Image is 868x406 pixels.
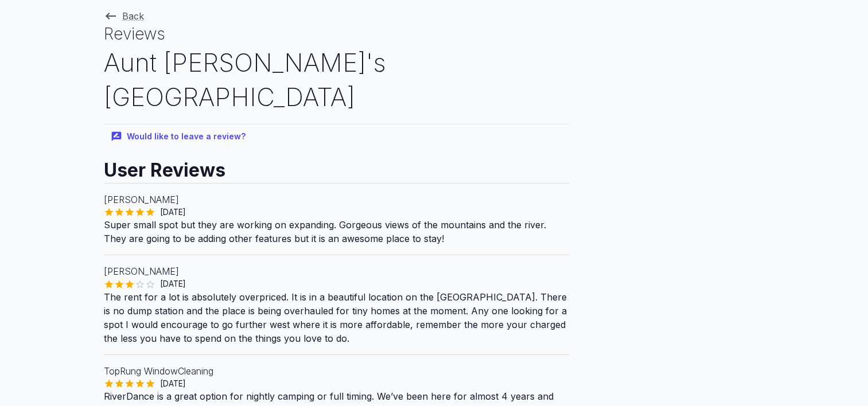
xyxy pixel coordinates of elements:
[104,149,569,183] h2: User Reviews
[104,10,144,22] a: Back
[104,290,569,345] p: The rent for a lot is absolutely overpriced. It is in a beautiful location on the [GEOGRAPHIC_DAT...
[104,218,569,245] p: Super small spot but they are working on expanding. Gorgeous views of the mountains and the river...
[104,193,569,206] p: [PERSON_NAME]
[104,264,569,278] p: [PERSON_NAME]
[155,378,190,389] span: [DATE]
[155,206,190,218] span: [DATE]
[104,364,569,378] p: TopRung WindowCleaning
[104,45,569,115] h2: Aunt [PERSON_NAME]'s [GEOGRAPHIC_DATA]
[104,124,255,149] button: Would like to leave a review?
[104,23,569,45] h1: Reviews
[155,278,190,290] span: [DATE]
